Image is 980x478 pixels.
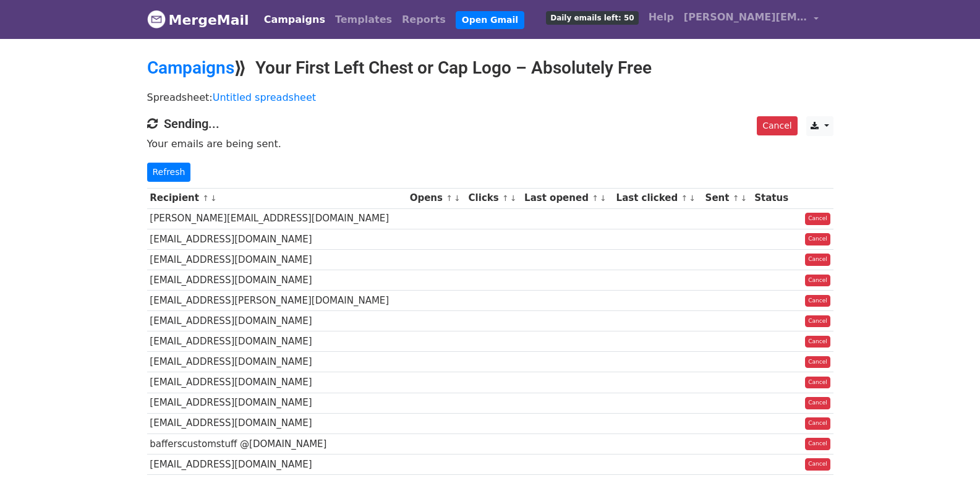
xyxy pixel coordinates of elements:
[147,372,407,393] td: [EMAIL_ADDRESS][DOMAIN_NAME]
[213,92,316,103] a: Untitled spreadsheet
[684,10,807,25] span: [PERSON_NAME][EMAIL_ADDRESS][DOMAIN_NAME]
[757,116,797,135] a: Cancel
[702,188,752,208] th: Sent
[147,116,833,131] h4: Sending...
[202,194,209,203] a: ↑
[147,433,407,454] td: bafferscustomstuff @[DOMAIN_NAME]
[210,194,217,203] a: ↓
[454,194,461,203] a: ↓
[147,454,407,474] td: [EMAIL_ADDRESS][DOMAIN_NAME]
[740,194,747,203] a: ↓
[805,315,830,328] a: Cancel
[147,58,234,78] a: Campaigns
[147,413,407,433] td: [EMAIL_ADDRESS][DOMAIN_NAME]
[733,194,739,203] a: ↑
[147,291,407,311] td: [EMAIL_ADDRESS][PERSON_NAME][DOMAIN_NAME]
[397,7,451,32] a: Reports
[805,336,830,348] a: Cancel
[592,194,599,203] a: ↑
[147,331,407,352] td: [EMAIL_ADDRESS][DOMAIN_NAME]
[521,188,613,208] th: Last opened
[147,137,833,150] p: Your emails are being sent.
[407,188,466,208] th: Opens
[456,11,524,29] a: Open Gmail
[805,295,830,307] a: Cancel
[805,233,830,245] a: Cancel
[751,188,793,208] th: Status
[510,194,517,203] a: ↓
[805,458,830,471] a: Cancel
[805,254,830,266] a: Cancel
[502,194,509,203] a: ↑
[805,417,830,430] a: Cancel
[805,356,830,369] a: Cancel
[147,188,407,208] th: Recipient
[147,249,407,270] td: [EMAIL_ADDRESS][DOMAIN_NAME]
[259,7,330,32] a: Campaigns
[147,393,407,413] td: [EMAIL_ADDRESS][DOMAIN_NAME]
[805,377,830,389] a: Cancel
[805,275,830,287] a: Cancel
[147,91,833,104] p: Spreadsheet:
[681,194,688,203] a: ↑
[147,7,249,33] a: MergeMail
[679,5,824,34] a: [PERSON_NAME][EMAIL_ADDRESS][DOMAIN_NAME]
[147,352,407,372] td: [EMAIL_ADDRESS][DOMAIN_NAME]
[546,11,638,25] span: Daily emails left: 50
[446,194,453,203] a: ↑
[644,5,679,30] a: Help
[147,58,833,79] h2: ⟫ Your First Left Chest or Cap Logo – Absolutely Free
[330,7,397,32] a: Templates
[147,208,407,229] td: [PERSON_NAME][EMAIL_ADDRESS][DOMAIN_NAME]
[805,397,830,409] a: Cancel
[689,194,696,203] a: ↓
[805,213,830,225] a: Cancel
[147,163,191,182] a: Refresh
[805,438,830,450] a: Cancel
[147,229,407,249] td: [EMAIL_ADDRESS][DOMAIN_NAME]
[147,10,166,28] img: MergeMail logo
[147,311,407,331] td: [EMAIL_ADDRESS][DOMAIN_NAME]
[147,270,407,290] td: [EMAIL_ADDRESS][DOMAIN_NAME]
[613,188,702,208] th: Last clicked
[600,194,607,203] a: ↓
[918,419,980,478] iframe: Chat Widget
[541,5,643,30] a: Daily emails left: 50
[466,188,521,208] th: Clicks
